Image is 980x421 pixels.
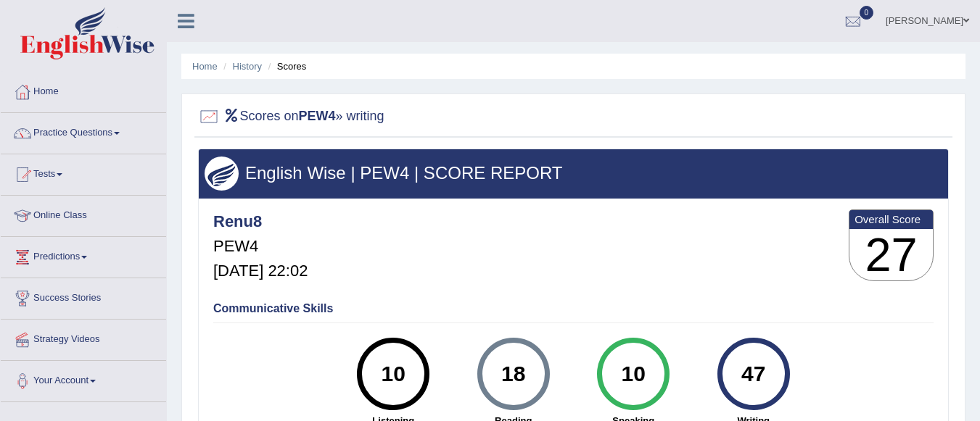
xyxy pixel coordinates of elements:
[205,157,239,191] img: wings.png
[1,113,166,149] a: Practice Questions
[1,361,166,397] a: Your Account
[1,154,166,191] a: Tests
[1,72,166,108] a: Home
[1,237,166,273] a: Predictions
[213,238,308,255] h5: PEW4
[849,229,933,281] h3: 27
[233,61,262,72] a: History
[1,196,166,232] a: Online Class
[607,343,660,404] div: 10
[727,343,780,404] div: 47
[299,109,336,123] b: PEW4
[213,262,308,280] h5: [DATE] 22:02
[192,61,218,72] a: Home
[855,213,928,225] b: Overall Score
[265,59,307,73] li: Scores
[1,278,166,314] a: Success Stories
[487,343,540,404] div: 18
[213,213,308,230] h4: Renu8
[205,164,942,183] h3: English Wise | PEW4 | SCORE REPORT
[1,320,166,356] a: Strategy Videos
[367,343,420,404] div: 10
[213,302,934,315] h4: Communicative Skills
[198,106,384,128] h2: Scores on » writing
[860,6,874,20] span: 0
